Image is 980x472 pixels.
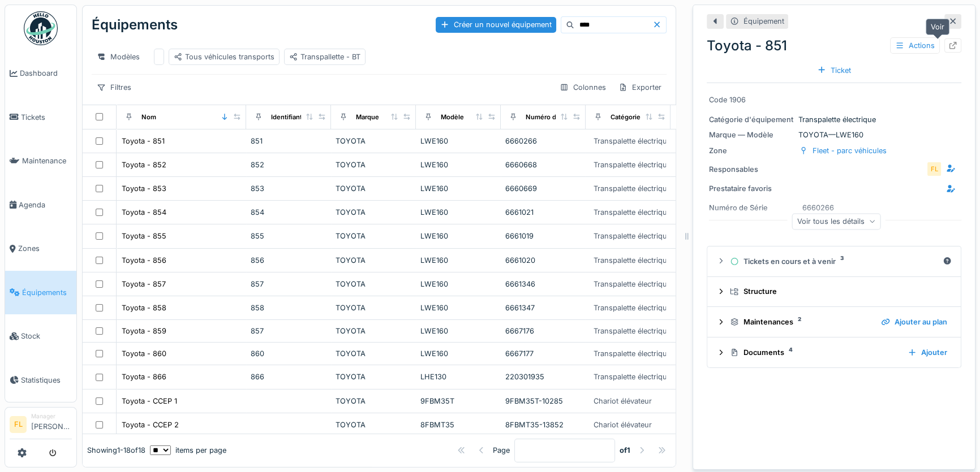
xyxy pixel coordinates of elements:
[251,348,326,359] div: 860
[436,17,556,32] div: Créer un nouvel équipement
[709,145,794,156] div: Zone
[594,326,671,336] div: Transpalette électrique
[251,371,326,382] div: 866
[336,136,411,146] div: TOYOTA
[709,114,959,125] div: Transpalette électrique
[420,302,496,313] div: LWE160
[420,183,496,194] div: LWE160
[707,36,961,56] div: Toyota - 851
[122,348,166,359] div: Toyota - 860
[420,207,496,218] div: LWE160
[813,145,887,156] div: Fleet - parc véhicules
[594,136,671,146] div: Transpalette électrique
[505,159,581,170] div: 6660668
[420,326,496,336] div: LWE160
[251,326,326,336] div: 857
[5,271,76,315] a: Équipements
[420,255,496,266] div: LWE160
[21,112,72,123] span: Tickets
[505,348,581,359] div: 6667177
[594,231,671,241] div: Transpalette électrique
[594,419,652,430] div: Chariot élévateur
[251,183,326,194] div: 853
[122,136,165,146] div: Toyota - 851
[122,279,166,289] div: Toyota - 857
[92,79,136,96] div: Filtres
[251,136,326,146] div: 851
[22,155,72,166] span: Maintenance
[505,136,581,146] div: 6660266
[420,231,496,241] div: LWE160
[420,159,496,170] div: LWE160
[122,231,166,241] div: Toyota - 855
[150,445,226,456] div: items per page
[19,200,72,210] span: Agenda
[505,255,581,266] div: 6661020
[594,255,671,266] div: Transpalette électrique
[122,255,166,266] div: Toyota - 856
[505,231,581,241] div: 6661019
[594,279,671,289] div: Transpalette électrique
[5,314,76,358] a: Stock
[555,79,611,96] div: Colonnes
[420,348,496,359] div: LWE160
[31,412,72,436] li: [PERSON_NAME]
[271,112,326,122] div: Identifiant interne
[926,19,949,35] div: Voir
[420,136,496,146] div: LWE160
[122,371,166,382] div: Toyota - 866
[21,375,72,386] span: Statistiques
[251,255,326,266] div: 856
[336,371,411,382] div: TOYOTA
[251,279,326,289] div: 857
[5,358,76,402] a: Statistiques
[22,287,72,298] span: Équipements
[730,286,947,297] div: Structure
[420,396,496,406] div: 9FBM35T
[5,227,76,271] a: Zones
[336,419,411,430] div: TOYOTA
[92,10,178,40] div: Équipements
[122,183,166,194] div: Toyota - 853
[289,51,360,62] div: Transpallette - BT
[709,114,794,125] div: Catégorie d'équipement
[420,279,496,289] div: LWE160
[730,347,899,358] div: Documents
[336,255,411,266] div: TOYOTA
[709,202,794,213] div: Numéro de Série
[5,183,76,227] a: Agenda
[802,202,834,213] div: 6660266
[730,256,938,267] div: Tickets en cours et à venir
[594,371,671,382] div: Transpalette électrique
[87,445,145,456] div: Showing 1 - 18 of 18
[122,207,166,218] div: Toyota - 854
[122,396,177,406] div: Toyota - CCEP 1
[730,317,872,327] div: Maintenances
[141,112,156,122] div: Nom
[336,159,411,170] div: TOYOTA
[5,139,76,183] a: Maintenance
[709,129,959,140] div: TOYOTA — LWE160
[709,183,794,194] div: Prestataire favoris
[709,164,794,175] div: Responsables
[336,279,411,289] div: TOYOTA
[5,96,76,140] a: Tickets
[505,326,581,336] div: 6667176
[712,282,956,302] summary: Structure
[594,348,671,359] div: Transpalette électrique
[10,416,27,433] li: FL
[709,129,794,140] div: Marque — Modèle
[122,419,179,430] div: Toyota - CCEP 2
[611,112,689,122] div: Catégories d'équipement
[356,112,379,122] div: Marque
[122,302,166,313] div: Toyota - 858
[712,311,956,332] summary: Maintenances2Ajouter au plan
[122,159,166,170] div: Toyota - 852
[336,348,411,359] div: TOYOTA
[594,159,671,170] div: Transpalette électrique
[505,279,581,289] div: 6661346
[5,51,76,96] a: Dashboard
[594,396,652,406] div: Chariot élévateur
[336,231,411,241] div: TOYOTA
[594,183,671,194] div: Transpalette électrique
